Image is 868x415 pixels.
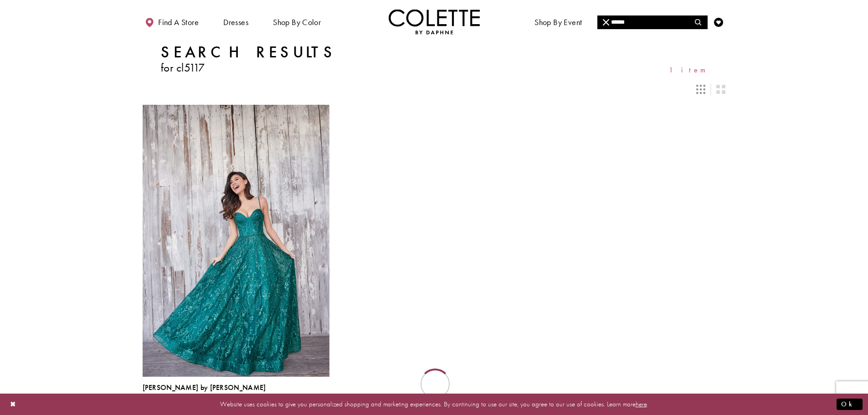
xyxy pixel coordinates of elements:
span: Shop by color [273,18,321,27]
span: Dresses [223,18,248,27]
button: Close Dialog [5,396,21,412]
div: Layout Controls [137,79,731,99]
span: Shop By Event [532,9,584,34]
span: [PERSON_NAME] by [PERSON_NAME] [143,383,266,392]
div: Product List [143,105,726,413]
span: Switch layout to 3 columns [696,85,705,94]
span: Shop by color [271,9,323,34]
a: Visit Home Page [389,9,480,34]
h3: for cl5117 [161,61,336,74]
img: Colette by Daphne [389,9,480,34]
a: Check Wishlist [712,9,725,34]
span: Dresses [221,9,251,34]
a: Meet the designer [605,9,672,34]
button: Submit Search [689,15,707,29]
button: Close Search [597,15,615,29]
a: Visit Colette by Daphne Style No. CL5117 Page [143,105,329,376]
a: Find a store [143,9,201,34]
button: Submit Dialog [837,399,863,410]
span: 1 item [669,66,708,74]
h1: Search Results [161,43,336,61]
input: Search [597,15,707,29]
span: Shop By Event [534,18,582,27]
a: here [636,400,647,409]
a: Toggle search [692,9,705,34]
p: Website uses cookies to give you personalized shopping and marketing experiences. By continuing t... [66,398,802,410]
span: Find a store [158,18,199,27]
div: Search form [597,15,708,29]
span: Switch layout to 2 columns [716,85,725,94]
div: Colette by Daphne Style No. CL5117 [143,384,266,403]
